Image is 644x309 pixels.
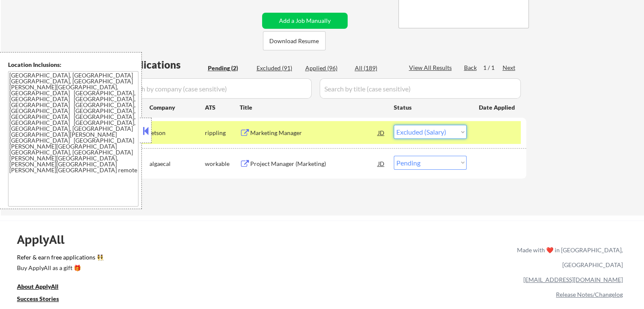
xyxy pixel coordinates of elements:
[17,295,59,302] u: Success Stories
[17,263,102,274] a: Buy ApplyAll as a gift 🎁
[149,129,205,137] div: jetson
[149,160,205,168] div: algaecal
[250,160,378,168] div: Project Manager (Marketing)
[464,63,478,72] div: Back
[483,63,503,72] div: 1 / 1
[205,103,240,112] div: ATS
[262,13,348,29] button: Add a Job Manually
[17,282,70,292] a: About ApplyAll
[355,64,397,72] div: All (189)
[305,64,348,72] div: Applied (96)
[17,232,74,247] div: ApplyAll
[240,103,386,112] div: Title
[479,103,516,112] div: Date Applied
[257,64,299,72] div: Excluded (91)
[205,129,240,137] div: rippling
[205,160,240,168] div: workable
[394,99,467,115] div: Status
[121,60,205,70] div: Applications
[523,276,623,283] a: [EMAIL_ADDRESS][DOMAIN_NAME]
[17,265,102,271] div: Buy ApplyAll as a gift 🎁
[17,294,70,305] a: Success Stories
[149,103,205,112] div: Company
[17,254,340,263] a: Refer & earn free applications 👯‍♀️
[377,156,386,171] div: JD
[409,63,454,72] div: View All Results
[377,125,386,140] div: JD
[503,63,516,72] div: Next
[514,243,623,272] div: Made with ❤️ in [GEOGRAPHIC_DATA], [GEOGRAPHIC_DATA]
[320,78,521,99] input: Search by title (case sensitive)
[556,291,623,298] a: Release Notes/Changelog
[8,61,138,69] div: Location Inclusions:
[263,31,326,50] button: Download Resume
[208,64,250,72] div: Pending (2)
[17,283,58,290] u: About ApplyAll
[250,129,378,137] div: Marketing Manager
[121,78,312,99] input: Search by company (case sensitive)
